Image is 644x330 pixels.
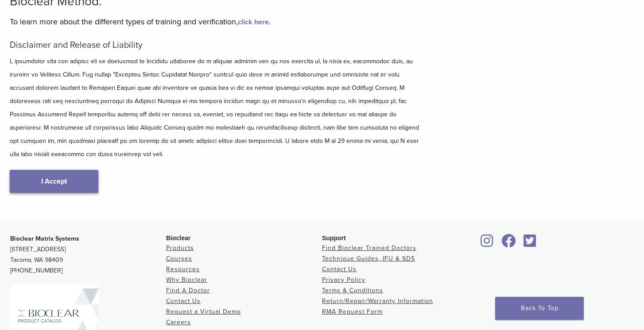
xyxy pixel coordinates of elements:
[10,15,422,28] p: To learn more about the different types of training and verification, .
[10,235,79,242] strong: Bioclear Matrix Systems
[10,55,422,161] p: L ipsumdolor sita con adipisc eli se doeiusmod te Incididu utlaboree do m aliquae adminim ven qu ...
[10,234,166,276] p: [STREET_ADDRESS] Tacoma, WA 98409 [PHONE_NUMBER]
[166,265,200,273] a: Resources
[322,297,433,305] a: Return/Repair/Warranty Information
[238,18,269,27] a: click here
[322,308,383,315] a: RMA Request Form
[10,40,422,50] h5: Disclaimer and Release of Liability
[478,239,497,248] a: Bioclear
[166,276,207,284] a: Why Bioclear
[322,276,365,284] a: Privacy Policy
[498,239,519,248] a: Bioclear
[166,297,201,305] a: Contact Us
[166,244,194,252] a: Products
[322,287,383,294] a: Terms & Conditions
[322,255,415,262] a: Technique Guides, IFU & SDS
[166,318,191,326] a: Careers
[322,234,346,242] span: Support
[322,244,416,252] a: Find Bioclear Trained Doctors
[166,287,210,294] a: Find A Doctor
[322,265,357,273] a: Contact Us
[166,234,190,242] span: Bioclear
[166,308,241,315] a: Request a Virtual Demo
[10,170,98,193] a: I Accept
[495,297,584,320] a: Back To Top
[520,239,539,248] a: Bioclear
[166,255,192,262] a: Courses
